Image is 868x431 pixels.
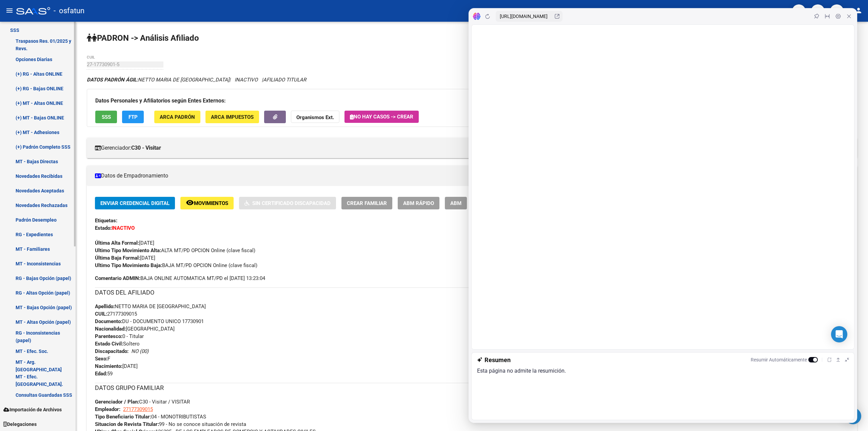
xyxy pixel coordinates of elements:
span: [DATE] [95,240,154,246]
strong: Última Alta Formal: [95,240,139,246]
span: NETTO MARIA DE [GEOGRAPHIC_DATA] [87,77,229,83]
span: 59 [95,371,113,377]
strong: Documento: [95,318,122,324]
strong: Última Baja Formal: [95,255,140,261]
button: ARCA Padrón [154,111,200,123]
strong: Nacimiento: [95,363,122,369]
mat-icon: person [854,6,863,15]
h3: DATOS GRUPO FAMILIAR [95,383,849,393]
span: [GEOGRAPHIC_DATA] [95,326,175,332]
strong: Etiquetas: [95,218,117,224]
span: BAJA ONLINE AUTOMATICA MT/PD el [DATE] 13:23:04 [95,275,265,282]
span: ARCA Impuestos [211,114,254,120]
span: 04 - MONOTRIBUTISTAS [95,414,206,420]
span: F [95,356,110,362]
button: Movimientos [180,197,234,209]
mat-expansion-panel-header: Gerenciador:C30 - Visitar [87,138,857,158]
span: 27177309015 [95,311,137,317]
strong: Tipo Beneficiario Titular: [95,414,151,420]
strong: Organismos Ext. [296,114,334,120]
strong: Empleador: [95,406,120,412]
strong: Discapacitado: [95,348,129,354]
span: Enviar Credencial Digital [100,200,170,206]
strong: C30 - Visitar [131,144,161,152]
button: FTP [122,111,144,123]
mat-icon: menu [5,6,14,15]
mat-panel-title: Gerenciador: [95,144,841,152]
span: ALTA MT/PD OPCION Online (clave fiscal) [95,247,255,254]
strong: Nacionalidad: [95,326,126,332]
strong: Estado Civil: [95,341,123,347]
button: SSS [95,111,117,123]
span: Delegaciones [3,420,37,428]
button: Organismos Ext. [291,111,339,123]
span: ARCA Padrón [160,114,195,120]
button: ABM Rápido [398,197,439,209]
span: 99 - No se conoce situación de revista [95,421,246,427]
span: [DATE] [95,255,155,261]
i: | INACTIVO | [87,77,306,83]
button: ARCA Impuestos [205,111,259,123]
button: Enviar Credencial Digital [95,197,175,209]
span: DU - DOCUMENTO UNICO 17730901 [95,318,204,324]
span: ABM [450,200,461,206]
span: NETTO MARIA DE [GEOGRAPHIC_DATA] [95,303,206,310]
strong: CUIL: [95,311,107,317]
strong: Ultimo Tipo Movimiento Baja: [95,262,162,268]
strong: Sexo: [95,356,107,362]
span: AFILIADO TITULAR [263,77,306,83]
h3: DATOS DEL AFILIADO [95,288,849,297]
strong: Edad: [95,371,107,377]
span: BAJA MT/PD OPCION Online (clave fiscal) [95,262,257,268]
button: ABM [445,197,467,209]
strong: Estado: [95,225,112,231]
button: No hay casos -> Crear [344,111,419,123]
span: Sin Certificado Discapacidad [252,200,331,206]
i: NO (00) [131,348,149,354]
strong: PADRON -> Análisis Afiliado [87,33,199,43]
mat-icon: remove_red_eye [186,199,194,207]
span: 0 - Titular [95,333,144,339]
strong: Comentario ADMIN: [95,275,140,281]
strong: Ultimo Tipo Movimiento Alta: [95,247,161,254]
mat-expansion-panel-header: Datos de Empadronamiento [87,166,857,186]
div: Open Intercom Messenger [359,301,376,318]
button: Sin Certificado Discapacidad [239,197,336,209]
span: ABM Rápido [403,200,434,206]
strong: INACTIVO [112,225,135,231]
span: No hay casos -> Crear [350,114,413,120]
span: C30 - Visitar / VISITAR [95,399,190,405]
span: FTP [129,114,138,120]
span: Crear Familiar [347,200,387,206]
span: Movimientos [194,200,228,206]
button: Crear Familiar [341,197,392,209]
span: Importación de Archivos [3,406,62,413]
span: SSS [102,114,111,120]
span: 27177309015 [123,406,153,412]
strong: Parentesco: [95,333,122,339]
span: Soltero [95,341,140,347]
strong: Situacion de Revista Titular: [95,421,159,427]
strong: DATOS PADRÓN ÁGIL: [87,77,138,83]
h3: Datos Personales y Afiliatorios según Entes Externos: [95,96,554,106]
span: - osfatun [54,3,84,18]
mat-panel-title: Datos de Empadronamiento [95,172,841,180]
strong: Apellido: [95,303,115,310]
span: [DATE] [95,363,138,369]
strong: Gerenciador / Plan: [95,399,139,405]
